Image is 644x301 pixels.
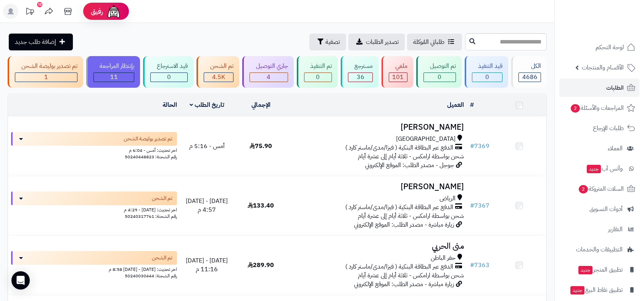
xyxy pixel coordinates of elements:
a: الكل4686 [510,56,548,88]
a: الإجمالي [251,100,270,109]
a: لوحة التحكم [559,38,639,56]
span: 0 [438,72,441,82]
div: 0 [151,73,187,82]
span: السلات المتروكة [578,183,624,194]
span: تصفية [325,37,340,47]
span: 0 [485,72,489,82]
a: تم التنفيذ 0 [295,56,340,88]
span: شحن بواسطة ارامكس - ثلاثة أيام إلى عشرة أيام [358,271,464,280]
a: أدوات التسويق [559,200,639,218]
span: شحن بواسطة ارامكس - ثلاثة أيام إلى عشرة أيام [358,211,464,221]
span: # [470,142,474,151]
span: الدفع عبر البطاقة البنكية ( فيزا/مدى/ماستر كارد ) [345,203,453,212]
a: طلبات الإرجاع [559,119,639,137]
span: زيارة مباشرة - مصدر الطلب: الموقع الإلكتروني [354,220,454,229]
span: # [470,261,474,270]
a: تحديثات المنصة [20,4,39,21]
div: 0 [304,73,332,82]
span: 4.5K [212,72,225,82]
a: بإنتظار المراجعة 11 [85,56,142,88]
h3: منى الحربي [291,242,464,251]
span: التقارير [608,224,623,235]
div: ملغي [389,62,407,71]
img: ai-face.png [106,4,121,19]
span: أدوات التسويق [589,204,623,214]
span: تطبيق المتجر [578,264,623,275]
a: التقارير [559,220,639,238]
span: جديد [570,286,584,295]
span: رقم الشحنة: 50240317761 [125,213,177,220]
div: اخر تحديث: [DATE] - [DATE] 8:58 م [11,265,177,273]
a: الحالة [163,100,177,109]
span: 289.90 [248,261,274,270]
div: جاري التوصيل [250,62,288,71]
a: قيد التنفيذ 0 [463,56,510,88]
span: شحن بواسطة ارامكس - ثلاثة أيام إلى عشرة أيام [358,152,464,161]
div: قيد التنفيذ [472,62,503,71]
h3: [PERSON_NAME] [291,123,464,132]
span: أمس - 5:16 م [189,142,225,151]
a: تم التوصيل 0 [415,56,463,88]
span: 4686 [522,72,538,82]
span: 2 [571,104,580,113]
div: 1 [15,73,77,82]
span: التطبيقات والخدمات [576,244,623,255]
span: حفر الباطن [431,254,456,262]
span: المراجعات والأسئلة [570,103,624,113]
span: 4 [267,72,270,82]
span: إضافة طلب جديد [15,37,56,47]
a: تم الشحن 4.5K [195,56,241,88]
img: logo-2.png [592,21,637,37]
span: جوجل - مصدر الطلب: الموقع الإلكتروني [365,161,454,170]
a: الطلبات [559,79,639,97]
span: رقم الشحنة: 50240448823 [125,153,177,160]
span: 0 [316,72,320,82]
div: 4 [250,73,288,82]
a: تطبيق نقاط البيعجديد [559,281,639,299]
span: 11 [110,72,118,82]
a: وآتس آبجديد [559,159,639,178]
div: اخر تحديث: أمس - 6:04 م [11,146,177,154]
span: الرياض [440,194,456,203]
div: 101 [389,73,407,82]
span: العملاء [608,143,623,154]
span: 36 [357,72,364,82]
span: تم الشحن [152,195,172,202]
div: قيد الاسترجاع [150,62,188,71]
span: تطبيق نقاط البيع [570,285,623,295]
span: طلبات الإرجاع [593,123,624,134]
span: [DATE] - [DATE] 4:57 م [186,196,228,214]
a: #7363 [470,261,489,270]
span: تصدير الطلبات [366,37,399,47]
span: الدفع عبر البطاقة البنكية ( فيزا/مدى/ماستر كارد ) [345,143,453,152]
h3: [PERSON_NAME] [291,182,464,191]
span: الدفع عبر البطاقة البنكية ( فيزا/مدى/ماستر كارد ) [345,262,453,271]
span: لوحة التحكم [596,42,624,53]
a: المراجعات والأسئلة2 [559,99,639,117]
div: 36 [348,73,372,82]
a: جاري التوصيل 4 [241,56,295,88]
span: تم الشحن [152,254,172,262]
a: تاريخ الطلب [190,100,224,109]
a: طلباتي المُوكلة [407,34,462,50]
a: تطبيق المتجرجديد [559,261,639,279]
a: قيد الاسترجاع 0 [142,56,195,88]
div: 4532 [204,73,233,82]
div: تم الشحن [204,62,233,71]
span: 1 [44,72,48,82]
a: #7369 [470,142,489,151]
a: إضافة طلب جديد [9,34,73,50]
a: تصدير الطلبات [348,34,405,50]
span: 133.40 [248,201,274,210]
button: تصفية [309,34,346,50]
div: تم تصدير بوليصة الشحن [15,62,77,71]
span: 2 [579,185,588,193]
span: 101 [392,72,404,82]
div: تم التوصيل [423,62,456,71]
span: رقم الشحنة: 50240030444 [125,272,177,279]
span: رفيق [91,7,103,16]
span: 75.90 [250,142,272,151]
div: 0 [424,73,456,82]
span: [DATE] - [DATE] 11:16 م [186,256,228,274]
a: العملاء [559,139,639,158]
